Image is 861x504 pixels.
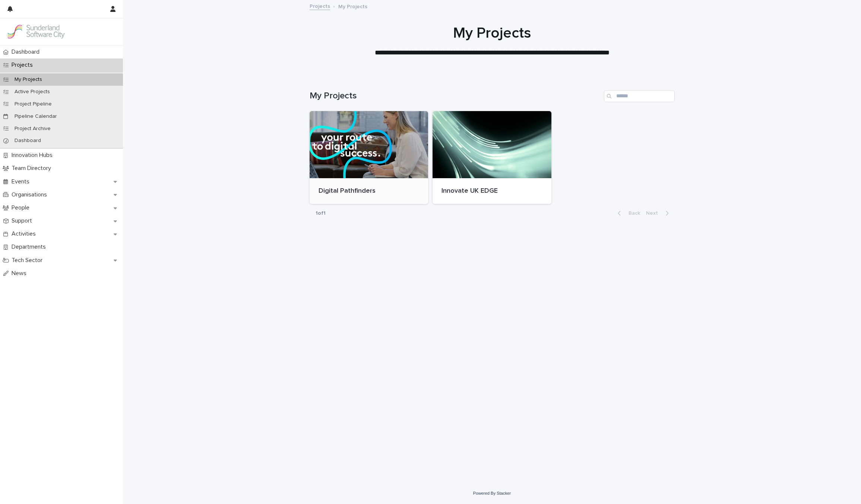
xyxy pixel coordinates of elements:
[624,211,640,216] span: Back
[310,24,675,42] h1: My Projects
[9,230,42,237] p: Activities
[310,204,332,223] p: 1 of 1
[9,62,39,69] p: Projects
[612,210,643,217] button: Back
[9,113,63,120] p: Pipeline Calendar
[338,2,367,10] p: My Projects
[310,91,601,101] h1: My Projects
[9,152,58,159] p: Innovation Hubs
[9,178,35,185] p: Events
[9,126,57,132] p: Project Archive
[643,210,675,217] button: Next
[9,257,48,264] p: Tech Sector
[9,204,35,211] p: People
[9,217,38,224] p: Support
[433,111,551,204] a: Innovate UK EDGE
[6,24,66,39] img: Kay6KQejSz2FjblR6DWv
[441,187,542,195] p: Innovate UK EDGE
[646,211,662,216] span: Next
[9,165,57,172] p: Team Directory
[9,76,48,83] p: My Projects
[9,191,53,198] p: Organisations
[9,243,52,251] p: Departments
[604,90,675,102] input: Search
[9,138,47,144] p: Dashboard
[9,101,58,107] p: Project Pipeline
[9,89,56,95] p: Active Projects
[310,111,428,204] a: Digital Pathfinders
[9,48,45,56] p: Dashboard
[473,491,511,495] a: Powered By Stacker
[310,1,330,10] a: Projects
[319,187,420,195] p: Digital Pathfinders
[9,270,32,277] p: News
